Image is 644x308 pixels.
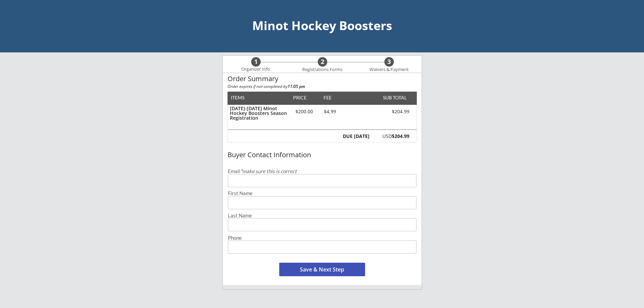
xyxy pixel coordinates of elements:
[319,95,336,100] div: FEE
[384,58,394,66] div: 3
[251,58,261,66] div: 1
[371,109,409,114] div: $204.99
[231,95,255,100] div: ITEMS
[299,67,346,72] div: Registrations Forms
[237,67,275,72] div: Organizer Info
[318,58,327,66] div: 2
[228,235,416,240] div: Phone
[373,134,409,139] div: USD
[228,151,417,159] div: Buyer Contact Information
[7,20,637,32] div: Minot Hockey Boosters
[288,84,305,89] strong: 11:05 pm
[290,95,310,100] div: PRICE
[341,134,369,139] div: DUE [DATE]
[230,106,287,120] div: [DATE]-[DATE] Minot Hockey Boosters Season Registration
[240,168,297,174] em: make sure this is correct
[228,169,416,174] div: Email
[290,109,319,114] div: $200.00
[319,109,341,114] div: $4.99
[228,191,416,196] div: First Name
[228,85,417,89] div: Order expires if not completed by
[279,263,365,276] button: Save & Next Step
[228,213,416,218] div: Last Name
[380,95,407,100] div: SUB TOTAL
[228,75,417,82] div: Order Summary
[392,133,409,139] strong: $204.99
[366,67,412,72] div: Waivers & Payment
